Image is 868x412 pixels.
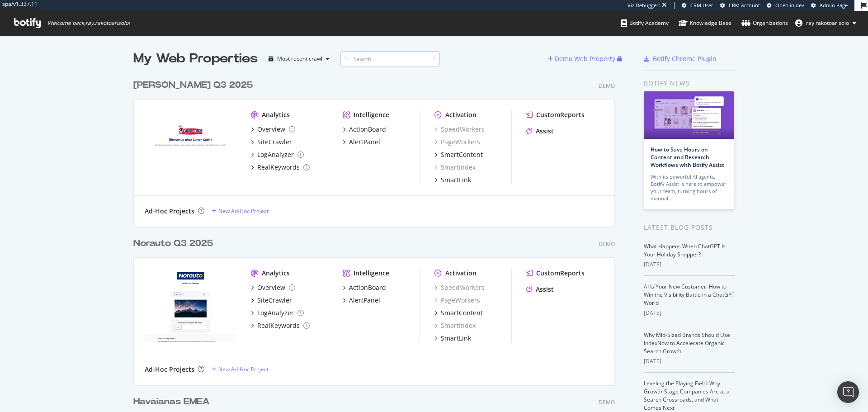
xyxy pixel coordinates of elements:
[251,125,295,134] a: Overview
[599,82,615,90] div: Demo
[548,52,617,66] button: Demo Web Property
[251,308,304,317] a: LogAnalyzer
[343,283,386,292] a: ActionBoard
[218,207,269,215] div: New Ad-Hoc Project
[767,2,804,9] a: Open in dev
[340,51,440,67] input: Search
[644,309,735,317] div: [DATE]
[257,296,292,305] div: SiteCrawler
[251,321,310,330] a: RealKeywords
[133,79,256,92] a: [PERSON_NAME] Q3 2025
[627,2,660,9] div: Viz Debugger:
[644,78,735,88] div: Botify news
[133,79,253,92] div: [PERSON_NAME] Q3 2025
[644,331,730,355] a: Why Mid-Sized Brands Should Use IndexNow to Accelerate Organic Search Growth
[133,395,210,408] div: Havaianas EMEA
[441,175,471,185] div: SmartLink
[262,269,290,278] div: Analytics
[806,19,849,27] span: ray.rakotoarisolo
[621,19,669,28] div: Botify Academy
[262,110,290,119] div: Analytics
[837,381,859,403] div: Open Intercom Messenger
[788,16,863,30] button: ray.rakotoarisolo
[145,207,194,216] div: Ad-Hoc Projects
[644,283,735,307] a: AI Is Your New Customer: How to Win the Visibility Battle in a ChatGPT World
[257,125,285,134] div: Overview
[526,269,585,278] a: CustomReports
[644,357,735,365] div: [DATE]
[548,55,617,62] a: Demo Web Property
[265,52,333,66] button: Most recent crawl
[729,2,760,9] span: CRM Account
[741,19,788,28] div: Organizations
[651,146,724,169] a: How to Save Hours on Content and Research Workflows with Botify Assist
[343,125,386,134] a: ActionBoard
[257,308,294,317] div: LogAnalyzer
[811,2,848,9] a: Admin Page
[349,137,380,147] div: AlertPanel
[47,19,130,27] span: Welcome back, ray.rakotoarisolo !
[653,54,717,63] div: Botify Chrome Plugin
[145,269,236,342] img: Norauto Q3 2025
[536,269,585,278] div: CustomReports
[212,207,269,215] a: New Ad-Hoc Project
[434,175,471,185] a: SmartLink
[526,285,554,294] a: Assist
[434,308,483,317] a: SmartContent
[434,137,480,147] a: PageWorkers
[257,321,300,330] div: RealKeywords
[536,285,554,294] div: Assist
[690,2,713,9] span: CRM User
[434,321,476,330] a: SmartIndex
[133,395,213,408] a: Havaianas EMEA
[644,223,735,232] div: Latest Blog Posts
[644,91,734,139] img: How to Save Hours on Content and Research Workflows with Botify Assist
[133,237,217,250] a: Norauto Q3 2025
[599,240,615,248] div: Demo
[212,365,269,373] a: New Ad-Hoc Project
[644,54,717,63] a: Botify Chrome Plugin
[679,11,731,35] a: Knowledge Base
[251,283,295,292] a: Overview
[257,137,292,147] div: SiteCrawler
[434,296,480,305] a: PageWorkers
[349,283,386,292] div: ActionBoard
[682,2,713,9] a: CRM User
[434,334,471,343] a: SmartLink
[741,11,788,35] a: Organizations
[820,2,848,9] span: Admin Page
[536,110,585,119] div: CustomReports
[145,365,194,374] div: Ad-Hoc Projects
[441,334,471,343] div: SmartLink
[251,296,292,305] a: SiteCrawler
[651,173,727,202] div: With its powerful AI agents, Botify Assist is here to empower your team, turning hours of manual…
[441,150,483,159] div: SmartContent
[434,125,485,134] a: SpeedWorkers
[555,54,615,63] div: Demo Web Property
[349,125,386,134] div: ActionBoard
[277,56,322,62] div: Most recent crawl
[445,269,476,278] div: Activation
[354,269,389,278] div: Intelligence
[441,308,483,317] div: SmartContent
[343,296,380,305] a: AlertPanel
[343,137,380,147] a: AlertPanel
[679,19,731,28] div: Knowledge Base
[599,398,615,406] div: Demo
[434,163,476,172] a: SmartIndex
[434,283,485,292] a: SpeedWorkers
[251,163,310,172] a: RealKeywords
[251,150,304,159] a: LogAnalyzer
[536,127,554,136] div: Assist
[257,150,294,159] div: LogAnalyzer
[257,283,285,292] div: Overview
[644,260,735,269] div: [DATE]
[218,365,269,373] div: New Ad-Hoc Project
[644,242,726,258] a: What Happens When ChatGPT Is Your Holiday Shopper?
[644,379,730,412] a: Leveling the Playing Field: Why Growth-Stage Companies Are at a Search Crossroads, and What Comes...
[526,110,585,119] a: CustomReports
